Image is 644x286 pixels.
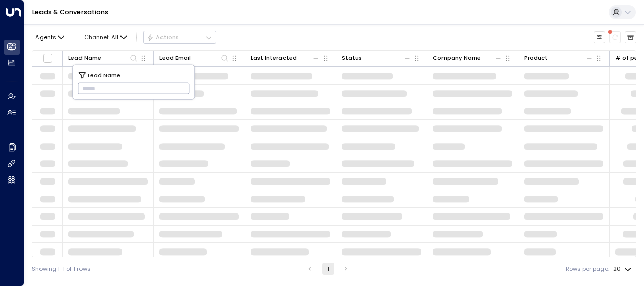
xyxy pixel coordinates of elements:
[433,53,503,63] div: Company Name
[594,31,606,43] button: Customize
[609,31,621,43] span: There are new threads available. Refresh the grid to view the latest updates.
[35,34,56,40] span: Agents
[303,263,352,275] nav: pagination navigation
[251,53,320,63] div: Last Interacted
[88,70,120,79] span: Lead Name
[159,53,229,63] div: Lead Email
[613,263,633,275] div: 20
[625,31,636,43] button: Archived Leads
[251,53,297,63] div: Last Interacted
[80,31,130,43] button: Channel:All
[322,263,334,275] button: page 1
[143,31,216,43] button: Actions
[524,53,594,63] div: Product
[111,34,118,41] span: All
[80,31,130,43] span: Channel:
[147,33,179,41] div: Actions
[433,53,481,63] div: Company Name
[342,53,362,63] div: Status
[32,265,91,273] div: Showing 1-1 of 1 rows
[524,53,548,63] div: Product
[68,53,101,63] div: Lead Name
[68,53,138,63] div: Lead Name
[566,265,609,273] label: Rows per page:
[32,31,67,43] button: Agents
[143,31,216,43] div: Button group with a nested menu
[32,8,108,16] a: Leads & Conversations
[159,53,191,63] div: Lead Email
[342,53,412,63] div: Status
